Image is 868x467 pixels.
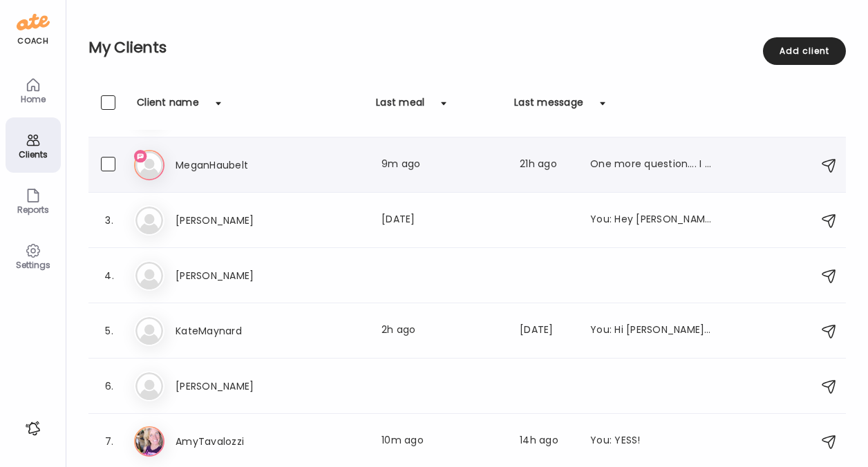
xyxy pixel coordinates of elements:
[176,212,297,229] h3: [PERSON_NAME]
[381,212,503,229] div: [DATE]
[101,212,117,229] div: 3.
[8,205,58,214] div: Reports
[520,157,574,173] div: 21h ago
[88,37,846,58] h2: My Clients
[176,323,297,339] h3: KateMaynard
[176,267,297,284] h3: [PERSON_NAME]
[590,157,712,173] div: One more question…. I bought almond milk to replace oat milk for my coffee. If I am adding milk t...
[381,323,503,339] div: 2h ago
[381,157,503,173] div: 9m ago
[101,267,117,284] div: 4.
[137,95,199,117] div: Client name
[376,95,424,117] div: Last meal
[8,260,58,269] div: Settings
[17,35,48,47] div: coach
[176,157,297,173] h3: MeganHaubelt
[101,433,117,450] div: 7.
[176,433,297,450] h3: AmyTavalozzi
[520,433,574,450] div: 14h ago
[590,433,712,450] div: You: YESS!
[17,11,50,33] img: ate
[520,323,574,339] div: [DATE]
[590,212,712,229] div: You: Hey [PERSON_NAME]. On call now- here's the link for Zoom in case you're searching. :) [URL][...
[514,95,583,117] div: Last message
[381,433,503,450] div: 10m ago
[8,150,58,159] div: Clients
[101,323,117,339] div: 5.
[590,323,712,339] div: You: Hi [PERSON_NAME]. Happy [DATE]. How was the weekend? What's coming up this week? Did you get...
[101,378,117,394] div: 6.
[763,37,846,65] div: Add client
[8,95,58,104] div: Home
[176,378,297,394] h3: [PERSON_NAME]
